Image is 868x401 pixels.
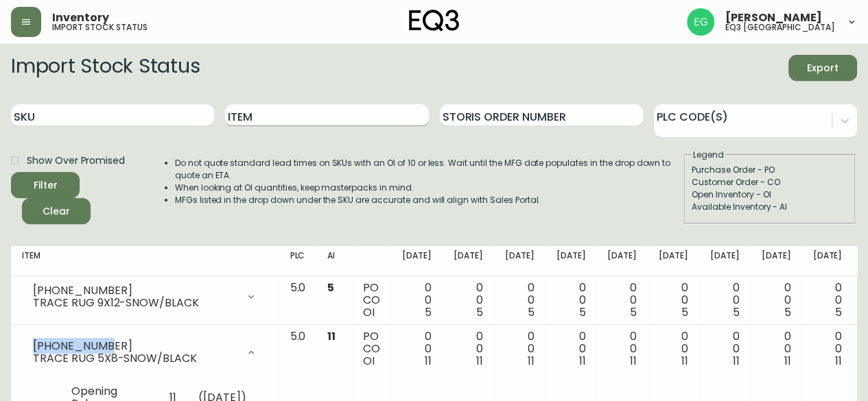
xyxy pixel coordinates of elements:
div: 0 0 [402,282,432,319]
div: 0 0 [710,330,740,367]
div: 0 0 [659,282,688,319]
span: OI [363,304,375,320]
span: 11 [681,353,688,369]
span: 5 [425,304,432,320]
img: db11c1629862fe82d63d0774b1b54d2b [687,8,714,36]
div: [PHONE_NUMBER] [33,340,237,352]
span: 11 [327,328,336,344]
span: 5 [327,280,334,295]
th: [DATE] [443,246,494,276]
span: 11 [733,353,740,369]
th: [DATE] [596,246,648,276]
div: [PHONE_NUMBER]TRACE RUG 9X12-SNOW/BLACK [22,282,268,312]
div: 0 0 [505,330,535,367]
div: Purchase Order - PO [692,164,848,176]
span: 5 [578,304,585,320]
button: Filter [11,172,80,198]
div: Customer Order - CO [692,176,848,189]
span: OI [363,353,375,369]
th: [DATE] [699,246,751,276]
th: [DATE] [648,246,699,276]
span: 11 [528,353,535,369]
span: Export [799,60,846,77]
div: 0 0 [556,282,585,319]
div: 0 0 [454,282,483,319]
div: 0 0 [812,330,842,367]
span: 11 [578,353,585,369]
div: Open Inventory - OI [692,189,848,201]
span: [PERSON_NAME] [725,12,822,23]
span: 5 [476,304,483,320]
div: 0 0 [812,282,842,319]
th: [DATE] [545,246,596,276]
div: 0 0 [607,330,637,367]
div: 0 0 [710,282,740,319]
span: 5 [784,304,790,320]
span: Clear [33,203,80,220]
span: 11 [835,353,842,369]
div: TRACE RUG 9X12-SNOW/BLACK [33,297,237,309]
div: PO CO [363,330,380,367]
div: 0 0 [556,330,585,367]
li: MFGs listed in the drop down under the SKU are accurate and will align with Sales Portal. [175,194,683,206]
div: 0 0 [762,282,791,319]
th: [DATE] [751,246,802,276]
span: 11 [784,353,790,369]
h5: import stock status [52,23,148,32]
span: 5 [528,304,535,320]
span: 5 [681,304,688,320]
div: 0 0 [505,282,535,319]
td: 5.0 [279,276,316,325]
div: 0 0 [607,282,637,319]
div: TRACE RUG 5X8-SNOW/BLACK [33,352,237,365]
div: Filter [34,177,58,194]
span: 5 [630,304,637,320]
h2: Import Stock Status [11,55,200,81]
h5: eq3 [GEOGRAPHIC_DATA] [725,23,835,32]
span: 11 [630,353,637,369]
li: When looking at OI quantities, keep masterpacks in mind. [175,182,683,194]
button: Export [788,55,857,81]
div: 0 0 [402,330,432,367]
th: Item [11,246,279,276]
div: PO CO [363,282,380,319]
span: 11 [476,353,483,369]
span: 11 [425,353,432,369]
th: [DATE] [494,246,546,276]
img: logo [409,10,460,32]
span: Inventory [52,12,109,23]
th: PLC [279,246,316,276]
div: 0 0 [659,330,688,367]
legend: Legend [692,149,725,161]
div: 0 0 [762,330,791,367]
div: [PHONE_NUMBER] [33,284,237,297]
span: Show Over Promised [27,154,125,168]
div: Available Inventory - AI [692,201,848,213]
span: 5 [835,304,842,320]
th: [DATE] [801,246,853,276]
div: 0 0 [454,330,483,367]
th: [DATE] [391,246,443,276]
button: Clear [22,198,91,224]
div: [PHONE_NUMBER]TRACE RUG 5X8-SNOW/BLACK [22,330,268,374]
li: Do not quote standard lead times on SKUs with an OI of 10 or less. Wait until the MFG date popula... [175,157,683,182]
span: 5 [733,304,740,320]
th: AI [316,246,352,276]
